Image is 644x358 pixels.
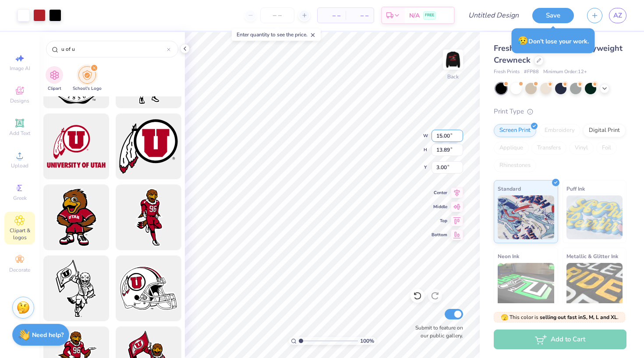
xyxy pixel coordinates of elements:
[501,313,508,322] span: 🫣
[11,162,28,169] span: Upload
[524,68,539,76] span: # FP88
[10,65,30,72] span: Image AI
[498,263,554,307] img: Neon Ink
[494,159,536,172] div: Rhinestones
[569,142,594,155] div: Vinyl
[60,45,167,53] input: Try "WashU"
[232,28,321,41] div: Enter quantity to see the price.
[351,11,368,20] span: – –
[323,11,340,20] span: – –
[260,7,294,23] input: – –
[410,324,463,340] label: Submit to feature on our public gallery.
[13,195,27,202] span: Greek
[46,66,63,92] button: filter button
[494,124,536,137] div: Screen Print
[543,68,587,76] span: Minimum Order: 12 +
[596,142,617,155] div: Foil
[9,266,30,273] span: Decorate
[32,331,64,339] strong: Need help?
[432,232,447,238] span: Bottom
[494,142,529,155] div: Applique
[613,11,622,21] span: AZ
[432,204,447,210] span: Middle
[432,218,447,224] span: Top
[73,66,102,92] button: filter button
[566,263,623,307] img: Metallic & Glitter Ink
[498,184,521,193] span: Standard
[494,106,626,117] div: Print Type
[539,124,580,137] div: Embroidery
[494,68,520,76] span: Fresh Prints
[50,70,60,80] img: Clipart Image
[46,66,63,92] div: filter for Clipart
[425,12,434,18] span: FREE
[360,337,374,345] span: 100 %
[498,195,554,239] img: Standard
[512,28,595,53] div: Don’t lose your work.
[494,43,623,65] span: Fresh Prints Chicago Heavyweight Crewneck
[432,190,447,196] span: Center
[409,11,420,20] span: N/A
[82,70,92,80] img: School's Logo Image
[609,8,626,23] a: AZ
[532,8,574,23] button: Save
[540,314,617,321] strong: selling out fast in S, M, L and XL
[10,97,29,104] span: Designs
[73,85,102,92] span: School's Logo
[4,227,35,241] span: Clipart & logos
[9,130,30,137] span: Add Text
[518,35,528,46] span: 😥
[566,184,585,193] span: Puff Ink
[583,124,626,137] div: Digital Print
[501,313,619,321] span: This color is .
[498,252,519,261] span: Neon Ink
[566,252,618,261] span: Metallic & Glitter Ink
[48,85,61,92] span: Clipart
[531,142,566,155] div: Transfers
[461,7,526,24] input: Untitled Design
[444,51,462,68] img: Back
[73,66,102,92] div: filter for School's Logo
[447,73,459,81] div: Back
[566,195,623,239] img: Puff Ink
